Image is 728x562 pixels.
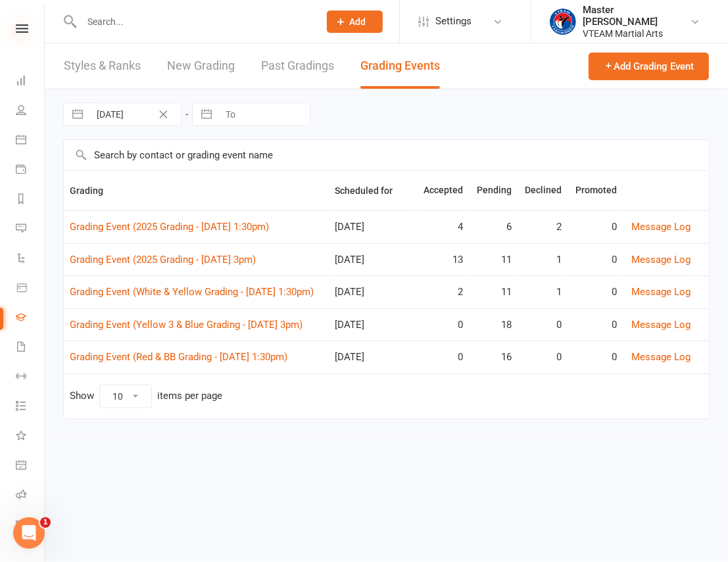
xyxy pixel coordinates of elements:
iframe: Intercom live chat [13,517,45,549]
a: Grading Event (Red & BB Grading - [DATE] 1:30pm) [70,351,287,363]
div: [DATE] [335,352,410,363]
a: Calendar [16,126,45,156]
a: People [16,97,45,126]
a: Grading Event (Yellow 3 & Blue Grading - [DATE] 3pm) [70,319,303,331]
a: General attendance kiosk mode [16,452,45,481]
button: Grading [70,183,118,199]
input: To [218,103,310,126]
div: 2 [422,287,464,298]
div: Master [PERSON_NAME] [583,4,690,28]
div: 0 [574,319,618,331]
a: Past Gradings [261,43,334,89]
div: 0 [574,352,618,363]
div: 1 [523,287,562,298]
button: Clear Date [152,106,175,122]
a: Message Log [631,286,691,298]
div: items per page [157,390,222,402]
div: 11 [475,287,512,298]
div: 16 [475,352,512,363]
span: 1 [40,517,51,528]
div: [DATE] [335,319,410,331]
div: 0 [574,222,618,233]
a: What's New [16,422,45,452]
a: Message Log [631,254,691,266]
a: Roll call kiosk mode [16,481,45,511]
span: Settings [435,7,472,36]
button: Scheduled for [335,183,407,199]
a: Reports [16,185,45,215]
div: 13 [422,254,464,266]
div: 0 [422,352,464,363]
a: Message Log [631,221,691,233]
a: Styles & Ranks [64,43,141,89]
a: Message Log [631,351,691,363]
a: Grading Events [360,43,440,89]
div: 0 [422,319,464,331]
span: Scheduled for [335,185,407,196]
button: Add [327,11,383,33]
th: Promoted [568,171,623,210]
a: Grading Event (2025 Grading - [DATE] 3pm) [70,254,256,266]
th: Declined [518,171,568,210]
a: New Grading [167,43,235,89]
a: Grading Event (2025 Grading - [DATE] 1:30pm) [70,221,269,233]
div: Show [70,385,222,408]
div: 0 [574,254,618,266]
img: thumb_image1628552580.png [550,9,576,35]
a: Payments [16,156,45,185]
span: Grading [70,185,118,196]
a: Dashboard [16,67,45,97]
a: Class kiosk mode [16,511,45,540]
a: Message Log [631,319,691,331]
input: Search by contact or grading event name [64,140,709,170]
button: Add Grading Event [589,53,709,80]
div: 6 [475,222,512,233]
div: 0 [523,352,562,363]
div: 0 [523,319,562,331]
div: 18 [475,319,512,331]
a: Grading Event (White & Yellow Grading - [DATE] 1:30pm) [70,286,314,298]
input: From [89,103,181,126]
div: 11 [475,254,512,266]
a: Product Sales [16,274,45,304]
div: 2 [523,222,562,233]
input: Search... [78,12,310,31]
div: [DATE] [335,287,410,298]
div: 1 [523,254,562,266]
span: Add [350,16,366,27]
div: [DATE] [335,254,410,266]
div: 0 [574,287,618,298]
th: Pending [469,171,518,210]
div: [DATE] [335,222,410,233]
div: 4 [422,222,464,233]
th: Accepted [416,171,470,210]
div: VTEAM Martial Arts [583,28,690,39]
